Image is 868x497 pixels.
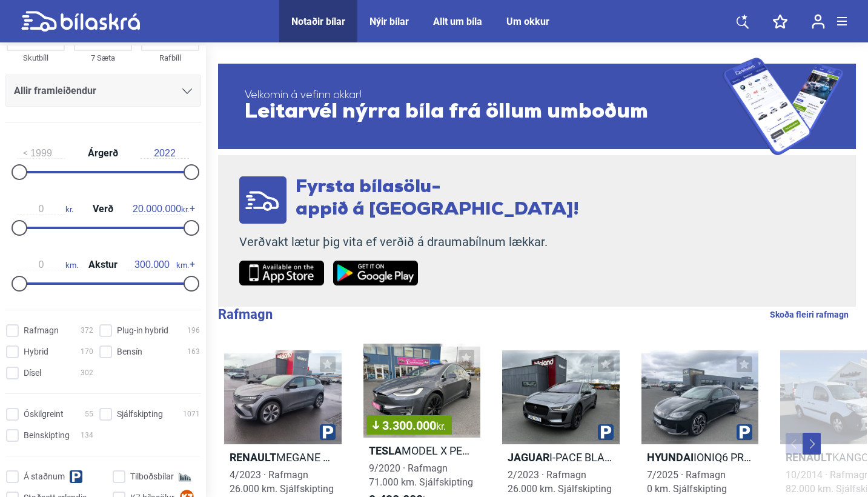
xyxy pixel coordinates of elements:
[14,82,96,99] span: Allir framleiðendur
[81,367,93,379] span: 302
[506,16,549,27] a: Um okkur
[436,421,446,432] span: kr.
[502,450,620,464] h2: I-PACE BLACK EDITION EV400
[117,408,163,421] span: Sjálfskipting
[183,408,200,421] span: 1071
[74,51,132,65] div: 7 Sæta
[24,345,48,358] span: Hybrid
[85,408,93,421] span: 55
[770,307,849,322] a: Skoða fleiri rafmagn
[218,307,273,322] b: Rafmagn
[17,204,73,215] span: kr.
[803,433,821,455] button: Next
[786,433,804,455] button: Previous
[508,469,612,495] span: 2/2023 · Rafmagn 26.000 km. Sjálfskipting
[433,16,482,27] a: Allt um bíla
[85,260,121,270] span: Akstur
[85,148,121,158] span: Árgerð
[230,451,276,464] b: Renault
[81,429,93,442] span: 134
[641,450,759,464] h2: IONIQ6 PREMIUM 77KWH
[647,469,727,495] span: 7/2025 · Rafmagn 0 km. Sjálfskipting
[812,14,825,29] img: user-login.svg
[130,470,174,483] span: Tilboðsbílar
[81,324,93,337] span: 372
[133,204,189,215] span: kr.
[369,462,473,488] span: 9/2020 · Rafmagn 71.000 km. Sjálfskipting
[363,444,481,458] h2: MODEL X PERFORMANCE LUDICROUS
[508,451,549,464] b: Jaguar
[24,470,65,483] span: Á staðnum
[296,178,579,219] span: Fyrsta bílasölu- appið á [GEOGRAPHIC_DATA]!
[141,51,199,65] div: Rafbíll
[90,204,116,214] span: Verð
[24,367,41,379] span: Dísel
[128,259,189,270] span: km.
[117,345,142,358] span: Bensín
[369,444,402,457] b: Tesla
[245,90,723,102] span: Velkomin á vefinn okkar!
[224,450,342,464] h2: MEGANE EVOLUTION ER 60KWH
[369,16,409,27] a: Nýir bílar
[187,345,200,358] span: 163
[291,16,345,27] a: Notaðir bílar
[17,259,78,270] span: km.
[373,419,446,432] span: 3.300.000
[239,235,579,250] p: Verðvakt lætur þig vita ef verðið á draumabílnum lækkar.
[245,102,723,124] span: Leitarvél nýrra bíla frá öllum umboðum
[24,324,59,337] span: Rafmagn
[81,345,93,358] span: 170
[786,451,832,464] b: Renault
[7,51,65,65] div: Skutbíll
[24,408,64,421] span: Óskilgreint
[218,58,856,155] a: Velkomin á vefinn okkar!Leitarvél nýrra bíla frá öllum umboðum
[24,429,70,442] span: Beinskipting
[230,469,334,495] span: 4/2023 · Rafmagn 26.000 km. Sjálfskipting
[117,324,168,337] span: Plug-in hybrid
[647,451,694,464] b: Hyundai
[187,324,200,337] span: 196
